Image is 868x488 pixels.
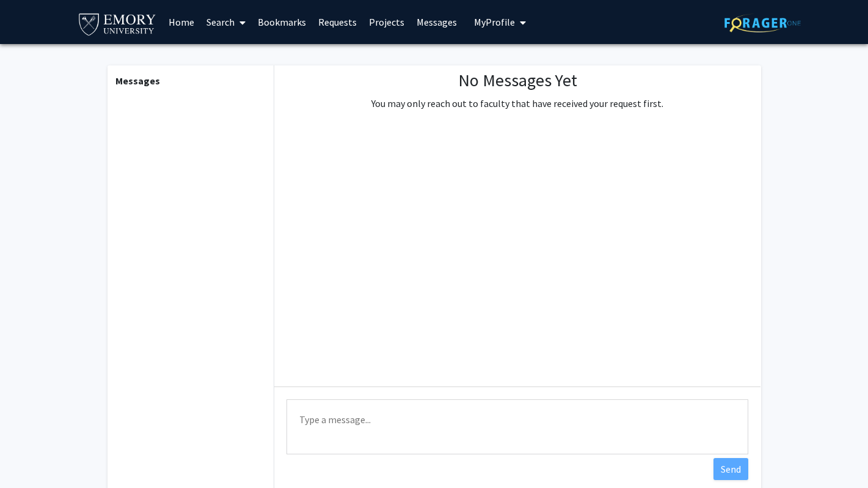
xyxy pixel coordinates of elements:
[200,1,252,43] a: Search
[115,75,160,87] b: Messages
[9,433,52,479] iframe: Chat
[724,13,801,32] img: ForagerOne Logo
[162,1,200,43] a: Home
[286,399,748,454] textarea: Message
[371,96,663,111] p: You may only reach out to faculty that have received your request first.
[371,70,663,91] h1: No Messages Yet
[410,1,463,43] a: Messages
[77,10,158,37] img: Emory University Logo
[713,458,748,480] button: Send
[312,1,363,43] a: Requests
[363,1,410,43] a: Projects
[474,16,515,28] span: My Profile
[252,1,312,43] a: Bookmarks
